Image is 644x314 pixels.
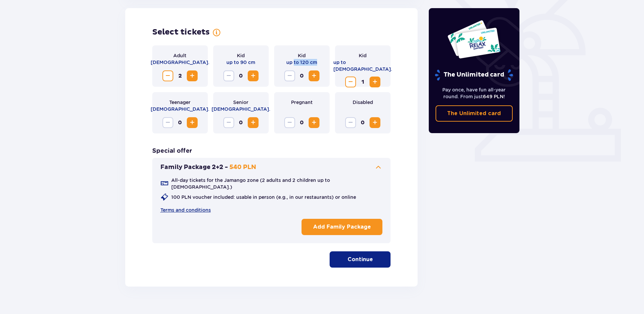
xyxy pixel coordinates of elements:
[226,59,255,66] p: up to 90 cm
[223,70,234,81] button: Decrease
[162,70,173,81] button: Decrease
[333,59,392,72] p: up to [DEMOGRAPHIC_DATA].
[237,52,245,59] p: Kid
[171,194,356,201] p: 100 PLN voucher included: usable in person (e.g., in our restaurants) or online
[330,251,391,268] button: Continue
[483,94,504,99] span: 649 PLN
[436,105,513,122] a: The Unlimited card
[284,70,295,81] button: Decrease
[447,110,501,117] p: The Unlimited card
[296,117,307,128] span: 0
[291,99,313,106] p: Pregnant
[212,106,270,112] p: [DEMOGRAPHIC_DATA].
[160,163,228,171] p: Family Package 2+2 -
[345,77,356,87] button: Decrease
[236,117,246,128] span: 0
[284,117,295,128] button: Decrease
[298,52,306,59] p: Kid
[169,99,191,106] p: Teenager
[151,59,209,66] p: [DEMOGRAPHIC_DATA].
[248,70,259,81] button: Increase
[296,70,307,81] span: 0
[248,117,259,128] button: Increase
[162,117,173,128] button: Decrease
[171,177,383,190] p: All-day tickets for the Jamango zone (2 adults and 2 children up to [DEMOGRAPHIC_DATA].)
[187,70,198,81] button: Increase
[236,70,246,81] span: 0
[233,99,248,106] p: Senior
[357,77,368,87] span: 1
[434,69,514,81] p: The Unlimited card
[359,52,367,59] p: Kid
[370,77,380,87] button: Increase
[348,256,373,263] p: Continue
[309,70,319,81] button: Increase
[370,117,380,128] button: Increase
[223,117,234,128] button: Decrease
[357,117,368,128] span: 0
[175,70,185,81] span: 2
[313,223,371,231] p: Add Family Package
[160,207,211,213] a: Terms and conditions
[436,86,513,100] p: Pay once, have fun all-year round. From just !
[152,27,210,37] p: Select tickets
[345,117,356,128] button: Decrease
[175,117,185,128] span: 0
[160,163,383,171] button: Family Package 2+2 -540 PLN
[229,163,256,171] p: 540 PLN
[151,106,209,112] p: [DEMOGRAPHIC_DATA].
[353,99,373,106] p: Disabled
[152,147,192,155] p: Special offer
[286,59,317,66] p: up to 120 cm
[187,117,198,128] button: Increase
[173,52,186,59] p: Adult
[309,117,319,128] button: Increase
[302,219,382,235] button: Add Family Package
